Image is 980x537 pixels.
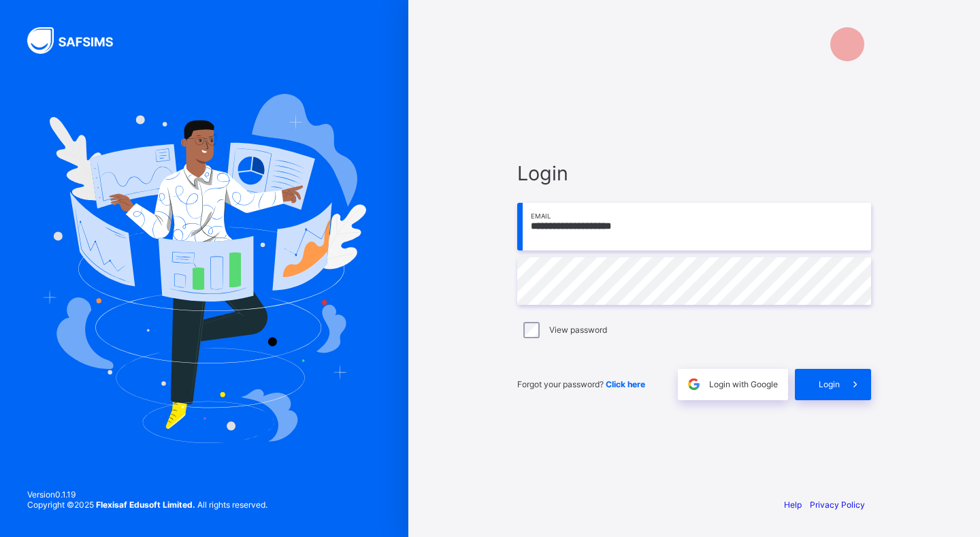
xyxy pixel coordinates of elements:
strong: Flexisaf Edusoft Limited. [96,500,195,510]
img: google.396cfc9801f0270233282035f929180a.svg [686,376,702,392]
span: Version 0.1.19 [27,489,267,500]
img: SAFSIMS Logo [27,27,129,54]
a: Help [784,500,802,510]
a: Privacy Policy [810,500,865,510]
a: Click here [606,379,645,389]
span: Login [517,161,871,185]
span: Copyright © 2025 All rights reserved. [27,500,267,510]
img: Hero Image [42,94,366,442]
span: Login with Google [709,379,778,389]
label: View password [549,325,607,335]
span: Forgot your password? [517,379,645,389]
span: Login [819,379,840,389]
